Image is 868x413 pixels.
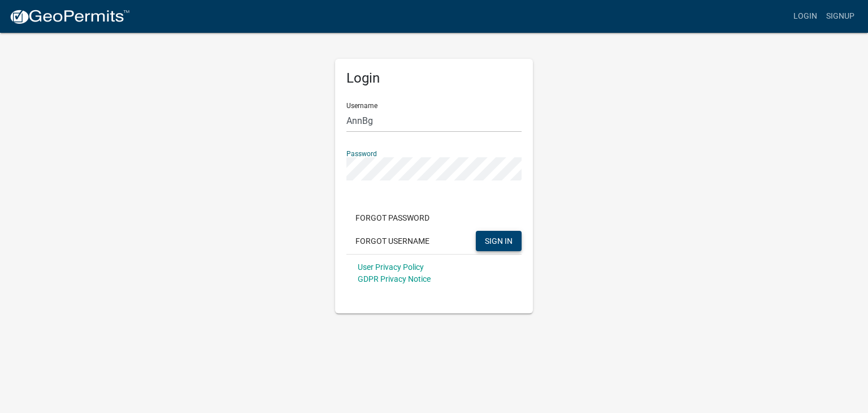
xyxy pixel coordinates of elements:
[476,231,522,251] button: SIGN IN
[789,6,822,27] a: Login
[822,6,859,27] a: Signup
[485,236,513,245] span: SIGN IN
[346,208,439,228] button: Forgot Password
[346,70,522,87] h5: Login
[358,263,424,272] a: User Privacy Policy
[358,274,431,283] a: GDPR Privacy Notice
[346,231,439,251] button: Forgot Username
